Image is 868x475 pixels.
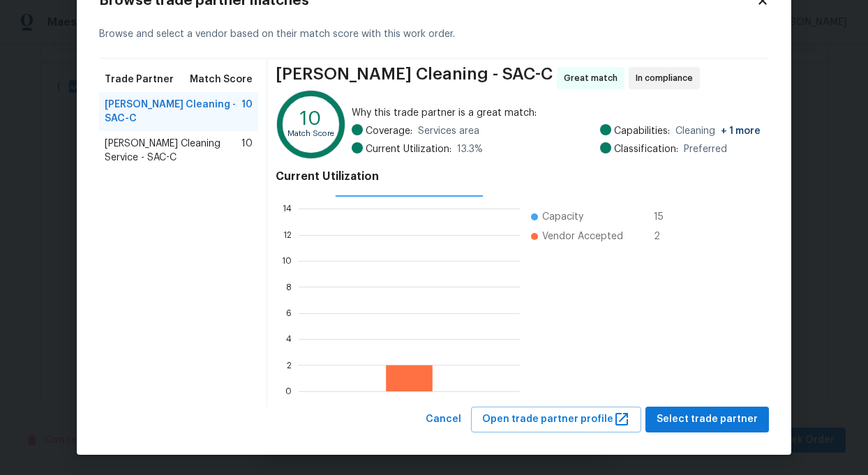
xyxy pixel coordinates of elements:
[105,137,241,165] span: [PERSON_NAME] Cleaning Service - SAC-C
[457,142,483,156] span: 13.3 %
[542,210,583,224] span: Capacity
[241,98,253,126] span: 10
[287,361,292,369] text: 2
[420,407,467,432] button: Cancel
[276,169,761,183] h4: Current Utilization
[675,124,761,138] span: Cleaning
[654,229,676,243] span: 2
[564,71,623,85] span: Great match
[426,411,461,428] span: Cancel
[286,309,292,317] text: 6
[286,282,292,291] text: 8
[285,387,292,395] text: 0
[645,407,769,432] button: Select trade partner
[300,109,322,128] text: 10
[654,210,676,224] span: 15
[366,124,412,138] span: Coverage:
[283,231,292,239] text: 12
[657,411,758,428] span: Select trade partner
[366,142,451,156] span: Current Utilization:
[241,137,253,165] span: 10
[352,106,761,120] span: Why this trade partner is a great match:
[482,411,630,428] span: Open trade partner profile
[105,73,174,86] span: Trade Partner
[542,229,623,243] span: Vendor Accepted
[287,130,334,137] text: Match Score
[286,335,292,343] text: 4
[276,67,553,89] span: [PERSON_NAME] Cleaning - SAC-C
[105,98,241,126] span: [PERSON_NAME] Cleaning - SAC-C
[283,204,292,213] text: 14
[190,73,253,86] span: Match Score
[721,126,761,136] span: + 1 more
[684,142,727,156] span: Preferred
[636,71,698,85] span: In compliance
[614,124,670,138] span: Capabilities:
[282,257,292,265] text: 10
[471,407,641,432] button: Open trade partner profile
[418,124,479,138] span: Services area
[614,142,678,156] span: Classification:
[99,10,769,59] div: Browse and select a vendor based on their match score with this work order.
